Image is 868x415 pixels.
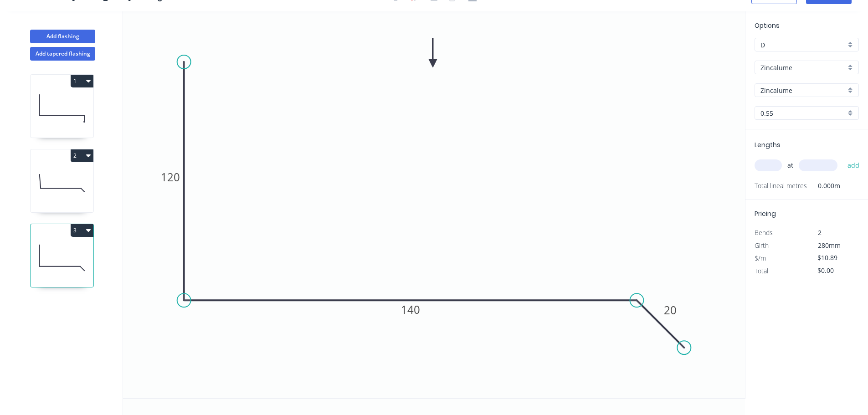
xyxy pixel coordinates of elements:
button: 2 [71,149,93,162]
button: 3 [71,224,93,237]
input: Price level [760,40,846,50]
tspan: 20 [664,302,677,318]
tspan: 120 [161,169,180,184]
span: Options [755,21,780,30]
tspan: 140 [401,302,420,317]
span: Lengths [755,140,781,149]
button: Add flashing [30,30,95,43]
svg: 0 [123,11,745,398]
span: $/m [755,254,766,262]
span: Bends [755,228,773,237]
input: Colour [760,86,846,95]
button: 1 [71,75,93,87]
span: Girth [755,241,769,250]
span: Total [755,266,768,275]
input: Thickness [760,108,846,118]
span: Total lineal metres [755,179,807,192]
input: Material [760,63,846,72]
span: 0.000m [807,179,840,192]
span: at [787,159,793,172]
span: Pricing [755,209,776,218]
span: 2 [818,228,822,237]
span: 280mm [818,241,841,250]
button: Add tapered flashing [30,47,95,61]
button: add [843,158,864,173]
